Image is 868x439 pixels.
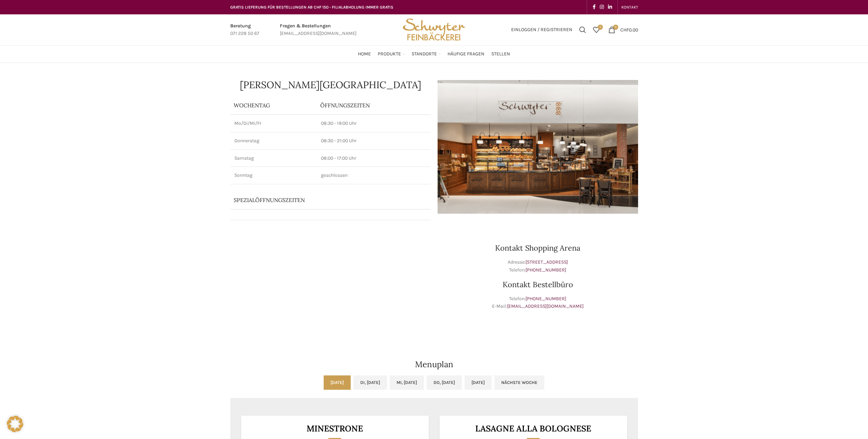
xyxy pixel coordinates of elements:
h3: Minestrone [249,424,420,433]
a: [PHONE_NUMBER] [526,267,566,273]
p: 08:30 - 21:00 Uhr [321,137,426,144]
h3: Kontakt Bestellbüro [438,281,638,288]
a: Nächste Woche [494,375,544,390]
a: 0 [590,23,603,37]
a: Linkedin social link [606,2,614,12]
p: Samstag [234,155,313,162]
h1: [PERSON_NAME][GEOGRAPHIC_DATA] [230,80,431,90]
p: Telefon: E-Mail: [438,295,638,310]
span: Produkte [378,51,401,57]
a: [STREET_ADDRESS] [526,259,568,265]
a: Produkte [378,47,405,61]
span: KONTAKT [621,5,638,10]
a: [EMAIL_ADDRESS][DOMAIN_NAME] [507,303,584,309]
p: Spezialöffnungszeiten [234,196,408,204]
a: [DATE] [324,375,351,390]
span: GRATIS LIEFERUNG FÜR BESTELLUNGEN AB CHF 150 - FILIALABHOLUNG IMMER GRATIS [230,5,393,10]
a: [DATE] [465,375,492,390]
bdi: 0.00 [620,27,638,32]
p: Donnerstag [234,137,313,144]
a: Mi, [DATE] [390,375,424,390]
a: Do, [DATE] [427,375,462,390]
a: Infobox link [280,22,357,38]
h2: Menuplan [230,360,638,369]
a: Häufige Fragen [448,47,484,61]
a: 0 CHF0.00 [605,23,642,37]
a: Home [358,47,371,61]
p: Sonntag [234,172,313,179]
a: Einloggen / Registrieren [508,23,576,37]
a: KONTAKT [621,0,638,14]
a: Di, [DATE] [353,375,387,390]
span: Home [358,51,371,57]
p: ÖFFNUNGSZEITEN [320,102,427,109]
iframe: schwyter zürcherstrasse shopping arena [230,227,431,330]
p: Mo/Di/Mi/Fr [234,120,313,127]
a: Infobox link [230,22,259,38]
span: 0 [598,25,603,30]
a: Instagram social link [598,2,606,12]
img: Bäckerei Schwyter [400,14,467,45]
p: Wochentag [234,102,314,109]
span: Einloggen / Registrieren [511,27,572,32]
a: Stellen [491,47,510,61]
span: Standorte [412,51,437,57]
div: Secondary navigation [618,0,642,14]
h3: LASAGNE ALLA BOLOGNESE [448,424,619,433]
p: geschlossen [321,172,426,179]
a: Suchen [576,23,590,37]
span: Häufige Fragen [448,51,484,57]
a: Standorte [412,47,441,61]
div: Meine Wunschliste [590,23,603,37]
p: 08:00 - 17:00 Uhr [321,155,426,162]
p: Adresse: Telefon: [438,258,638,274]
span: CHF [620,27,629,32]
span: 0 [613,25,618,30]
a: [PHONE_NUMBER] [526,296,566,302]
span: Stellen [491,51,510,57]
a: Facebook social link [591,2,598,12]
div: Main navigation [227,47,642,61]
a: Site logo [400,26,467,32]
p: 08:30 - 19:00 Uhr [321,120,426,127]
h3: Kontakt Shopping Arena [438,244,638,252]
